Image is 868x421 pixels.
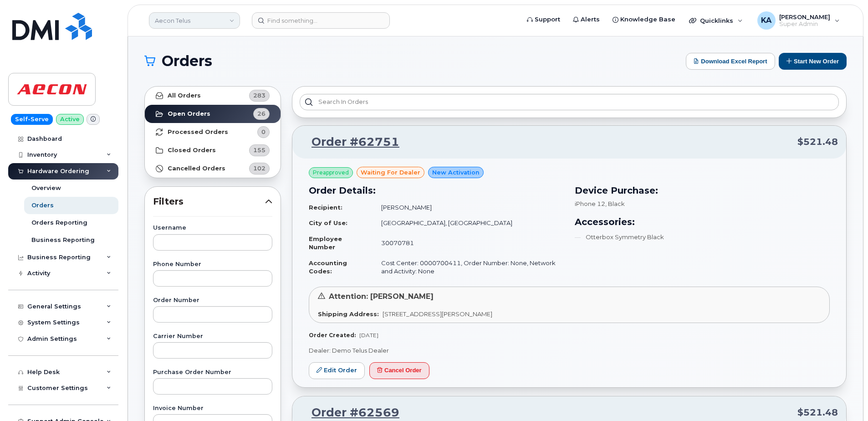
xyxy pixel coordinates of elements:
[253,146,266,154] span: 155
[373,215,564,231] td: [GEOGRAPHIC_DATA], [GEOGRAPHIC_DATA]
[779,53,847,70] button: Start New Order
[797,135,838,149] span: $521.48
[309,346,830,355] p: Dealer: Demo Telus Dealer
[828,381,861,414] iframe: Messenger Launcher
[309,259,347,275] strong: Accounting Codes:
[686,53,775,70] button: Download Excel Report
[301,134,399,150] a: Order #62751
[373,231,564,255] td: 30070781
[313,169,349,177] span: Preapproved
[168,128,228,136] strong: Processed Orders
[373,255,564,279] td: Cost Center: 0000700411, Order Number: None, Network and Activity: None
[575,200,605,207] span: iPhone 12
[153,334,272,339] label: Carrier Number
[309,332,356,339] strong: Order Created:
[153,195,265,208] span: Filters
[145,159,281,178] a: Cancelled Orders102
[162,54,212,68] span: Orders
[605,200,625,207] span: , Black
[329,292,434,301] span: Attention: [PERSON_NAME]
[153,406,272,411] label: Invoice Number
[359,332,378,339] span: [DATE]
[575,233,830,241] li: Otterbox Symmetry Black
[301,405,399,421] a: Order #62569
[300,94,839,110] input: Search in orders
[168,165,225,172] strong: Cancelled Orders
[153,298,272,303] label: Order Number
[153,262,272,267] label: Phone Number
[383,310,492,318] span: [STREET_ADDRESS][PERSON_NAME]
[309,235,342,251] strong: Employee Number
[318,310,379,318] strong: Shipping Address:
[361,168,420,177] span: waiting for dealer
[168,147,216,154] strong: Closed Orders
[575,215,830,229] h3: Accessories:
[373,200,564,216] td: [PERSON_NAME]
[257,109,266,118] span: 26
[261,128,266,136] span: 0
[309,362,365,379] a: Edit Order
[253,91,266,100] span: 283
[432,168,480,177] span: New Activation
[309,184,564,197] h3: Order Details:
[168,110,210,118] strong: Open Orders
[145,141,281,159] a: Closed Orders155
[168,92,201,99] strong: All Orders
[153,225,272,231] label: Username
[575,184,830,197] h3: Device Purchase:
[309,219,347,226] strong: City of Use:
[797,406,838,419] span: $521.48
[145,123,281,141] a: Processed Orders0
[153,370,272,375] label: Purchase Order Number
[369,362,429,379] button: Cancel Order
[309,204,342,211] strong: Recipient:
[253,164,266,173] span: 102
[145,87,281,105] a: All Orders283
[145,105,281,123] a: Open Orders26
